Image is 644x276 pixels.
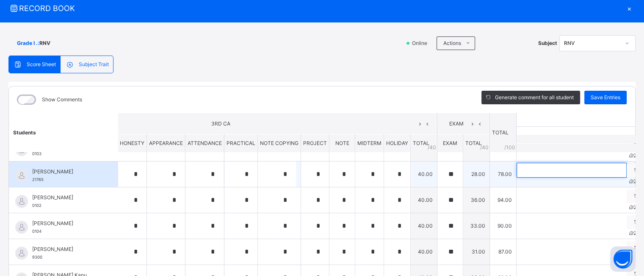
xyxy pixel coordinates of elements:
[495,94,574,101] span: Generate comment for all student
[32,220,99,227] span: [PERSON_NAME]
[13,129,36,135] span: Students
[260,140,299,146] span: NOTE COPYING
[465,140,482,146] span: TOTAL
[428,143,436,151] span: / 40
[120,140,144,146] span: HONESTY
[357,140,381,146] span: MIDTERM
[27,61,56,68] span: Score Sheet
[149,140,183,146] span: APPEARANCE
[490,161,517,187] td: 78.00
[335,140,349,146] span: NOTE
[538,39,557,47] span: Subject
[444,120,469,128] span: EXAM
[564,39,620,47] div: RNV
[443,39,461,47] span: Actions
[15,221,28,234] img: default.svg
[411,39,432,47] span: Online
[411,161,437,187] td: 40.00
[490,239,517,265] td: 87.00
[303,140,327,146] span: PROJECT
[623,3,636,14] div: ×
[490,187,517,213] td: 94.00
[8,3,623,14] span: RECORD BOOK
[32,245,99,253] span: [PERSON_NAME]
[463,187,490,213] td: 36.00
[42,96,82,103] label: Show Comments
[386,140,408,146] span: HOLIDAY
[629,152,642,159] i: 0 / 250
[629,178,642,184] i: 0 / 250
[443,140,457,146] span: EXAM
[25,120,416,128] span: 3RD CA
[15,169,28,182] img: default.svg
[15,247,28,259] img: default.svg
[629,204,642,210] i: 0 / 250
[411,213,437,239] td: 40.00
[629,230,642,236] i: 0 / 250
[188,140,222,146] span: ATTENDANCE
[411,187,437,213] td: 40.00
[15,195,28,208] img: default.svg
[463,213,490,239] td: 33.00
[79,61,109,68] span: Subject Trait
[480,143,489,151] span: / 40
[17,39,39,47] span: Grade I . :
[32,255,42,259] span: 9300
[227,140,255,146] span: PRACTICAL
[413,140,429,146] span: TOTAL
[32,168,99,176] span: [PERSON_NAME]
[32,203,41,208] span: 0102
[591,94,620,101] span: Save Entries
[32,177,44,182] span: 21765
[39,39,50,47] span: RNV
[490,213,517,239] td: 90.00
[32,194,99,201] span: [PERSON_NAME]
[32,151,41,156] span: 0103
[411,239,437,265] td: 40.00
[490,113,517,152] th: TOTAL
[504,143,515,151] span: /100
[32,229,41,234] span: 0104
[463,161,490,187] td: 28.00
[463,239,490,265] td: 31.00
[610,246,636,272] button: Open asap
